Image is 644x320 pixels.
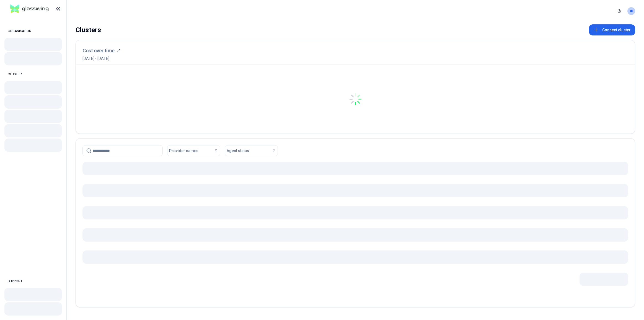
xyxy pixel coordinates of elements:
button: Agent status [225,145,278,156]
div: SUPPORT [4,276,62,287]
span: [DATE] - [DATE] [82,56,120,61]
img: GlassWing [8,2,51,16]
div: ORGANISATION [4,25,62,37]
div: Clusters [76,24,101,35]
h3: Cost over time [82,47,115,55]
button: Connect cluster [589,24,635,35]
button: Provider names [167,145,220,156]
span: Agent status [227,148,249,153]
span: Provider names [169,148,198,153]
div: CLUSTER [4,69,62,80]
